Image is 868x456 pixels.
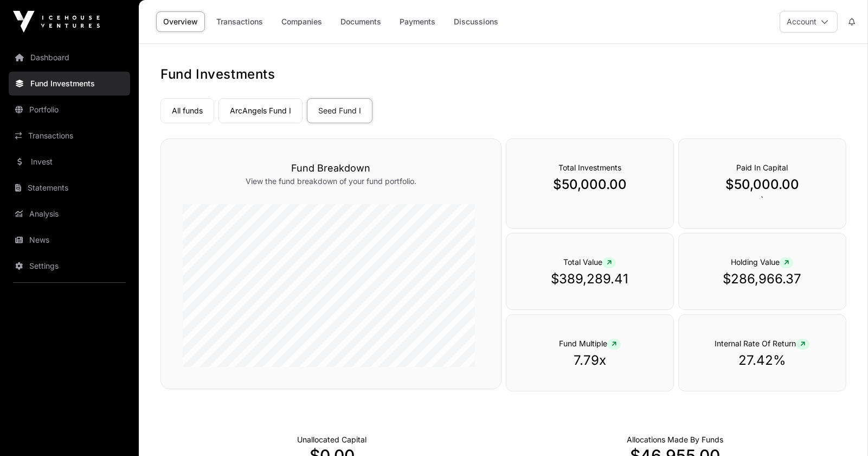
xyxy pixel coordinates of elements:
[297,434,367,445] p: Cash not yet allocated
[9,150,130,174] a: Invest
[183,176,479,187] p: View the fund breakdown of your fund portfolio.
[558,163,621,172] span: Total Investments
[627,434,723,445] p: Capital Deployed Into Companies
[678,138,846,229] div: `
[307,98,372,123] a: Seed Fund I
[528,270,652,288] p: $389,289.41
[736,163,788,172] span: Paid In Capital
[9,124,130,148] a: Transactions
[814,404,868,456] iframe: Chat Widget
[209,11,270,32] a: Transactions
[9,228,130,252] a: News
[447,11,505,32] a: Discussions
[9,98,130,122] a: Portfolio
[528,176,652,193] p: $50,000.00
[780,11,838,33] button: Account
[274,11,329,32] a: Companies
[731,257,793,267] span: Holding Value
[700,352,824,369] p: 27.42%
[9,202,130,226] a: Analysis
[9,254,130,278] a: Settings
[559,339,621,348] span: Fund Multiple
[160,66,846,83] h1: Fund Investments
[218,98,303,123] a: ArcAngels Fund I
[700,270,824,288] p: $286,966.37
[13,11,100,33] img: Icehouse Ventures Logo
[9,176,130,200] a: Statements
[160,98,214,123] a: All funds
[563,257,616,267] span: Total Value
[393,11,442,32] a: Payments
[715,339,809,348] span: Internal Rate Of Return
[528,352,652,369] p: 7.79x
[700,176,824,193] p: $50,000.00
[9,46,130,69] a: Dashboard
[183,161,479,176] h3: Fund Breakdown
[333,11,388,32] a: Documents
[9,72,130,96] a: Fund Investments
[156,11,205,32] a: Overview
